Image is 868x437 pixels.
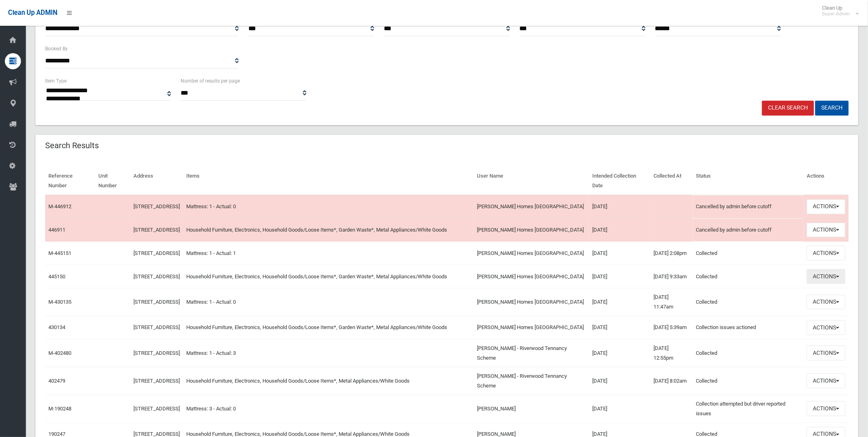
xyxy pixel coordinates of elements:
[48,203,71,209] a: M-446912
[48,406,71,412] a: M-190248
[589,265,650,288] td: [DATE]
[693,218,803,242] td: Cancelled by admin before cutoff
[134,227,180,233] a: [STREET_ADDRESS]
[474,242,589,265] td: [PERSON_NAME] Homes [GEOGRAPHIC_DATA]
[183,316,474,340] td: Household Furniture, Electronics, Household Goods/Loose Items*, Garden Waste*, Metal Appliances/W...
[183,265,474,288] td: Household Furniture, Electronics, Household Goods/Loose Items*, Garden Waste*, Metal Appliances/W...
[48,431,65,437] a: 190247
[815,101,849,116] button: Search
[183,395,474,423] td: Mattress: 3 - Actual: 0
[693,265,803,288] td: Collected
[762,101,814,116] a: Clear Search
[589,395,650,423] td: [DATE]
[474,167,589,195] th: User Name
[651,265,693,288] td: [DATE] 9:33am
[693,242,803,265] td: Collected
[589,195,650,218] td: [DATE]
[134,431,180,437] a: [STREET_ADDRESS]
[651,339,693,367] td: [DATE] 12:55pm
[693,195,803,218] td: Cancelled by admin before cutoff
[48,299,71,305] a: M-430135
[48,273,65,280] a: 445150
[45,167,95,195] th: Reference Number
[651,367,693,395] td: [DATE] 8:02am
[651,288,693,316] td: [DATE] 11:47am
[183,167,474,195] th: Items
[183,242,474,265] td: Mattress: 1 - Actual: 1
[134,203,180,209] a: [STREET_ADDRESS]
[474,339,589,367] td: [PERSON_NAME] - Riverwood Tennancy Scheme
[589,316,650,340] td: [DATE]
[807,320,845,335] button: Actions
[45,44,68,53] label: Booked By
[589,367,650,395] td: [DATE]
[474,265,589,288] td: [PERSON_NAME] Homes [GEOGRAPHIC_DATA]
[693,339,803,367] td: Collected
[95,167,130,195] th: Unit Number
[807,295,845,310] button: Actions
[693,395,803,423] td: Collection attempted but driver reported issues
[131,167,183,195] th: Address
[134,250,180,256] a: [STREET_ADDRESS]
[589,167,650,195] th: Intended Collection Date
[183,367,474,395] td: Household Furniture, Electronics, Household Goods/Loose Items*, Metal Appliances/White Goods
[183,339,474,367] td: Mattress: 1 - Actual: 3
[134,350,180,356] a: [STREET_ADDRESS]
[474,367,589,395] td: [PERSON_NAME] - Riverwood Tennancy Scheme
[183,288,474,316] td: Mattress: 1 - Actual: 0
[474,288,589,316] td: [PERSON_NAME] Homes [GEOGRAPHIC_DATA]
[134,378,180,384] a: [STREET_ADDRESS]
[589,218,650,242] td: [DATE]
[48,250,71,256] a: M-445151
[807,199,845,214] button: Actions
[134,406,180,412] a: [STREET_ADDRESS]
[693,167,803,195] th: Status
[589,339,650,367] td: [DATE]
[35,138,108,153] header: Search Results
[134,273,180,280] a: [STREET_ADDRESS]
[474,195,589,218] td: [PERSON_NAME] Homes [GEOGRAPHIC_DATA]
[8,9,57,17] span: Clean Up ADMIN
[693,316,803,340] td: Collection issues actioned
[48,324,65,330] a: 430134
[45,77,67,85] label: Item Type
[807,346,845,360] button: Actions
[807,401,845,416] button: Actions
[693,367,803,395] td: Collected
[181,77,240,85] label: Number of results per page
[818,5,858,17] span: Clean Up
[589,288,650,316] td: [DATE]
[474,218,589,242] td: [PERSON_NAME] Homes [GEOGRAPHIC_DATA]
[651,167,693,195] th: Collected At
[807,373,845,388] button: Actions
[474,395,589,423] td: [PERSON_NAME]
[134,324,180,330] a: [STREET_ADDRESS]
[48,227,65,233] a: 446911
[693,288,803,316] td: Collected
[589,242,650,265] td: [DATE]
[134,299,180,305] a: [STREET_ADDRESS]
[807,246,845,261] button: Actions
[183,195,474,218] td: Mattress: 1 - Actual: 0
[474,316,589,340] td: [PERSON_NAME] Homes [GEOGRAPHIC_DATA]
[807,269,845,284] button: Actions
[651,242,693,265] td: [DATE] 2:08pm
[807,223,845,238] button: Actions
[651,316,693,340] td: [DATE] 5:39am
[48,378,65,384] a: 402479
[803,167,849,195] th: Actions
[822,11,850,17] small: Super Admin
[183,218,474,242] td: Household Furniture, Electronics, Household Goods/Loose Items*, Garden Waste*, Metal Appliances/W...
[48,350,71,356] a: M-402480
